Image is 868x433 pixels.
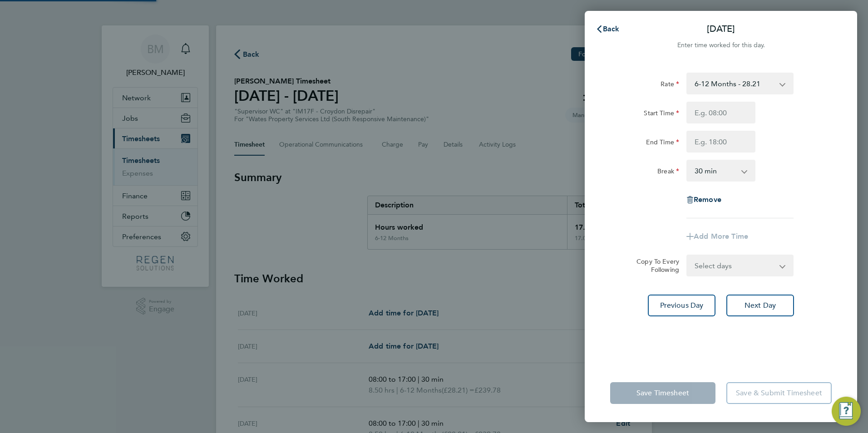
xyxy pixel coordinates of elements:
[603,25,620,33] span: Back
[686,102,755,123] input: E.g. 08:00
[644,109,679,120] label: Start Time
[646,138,679,149] label: End Time
[832,397,861,426] button: Engage Resource Center
[686,196,721,203] button: Remove
[694,195,721,204] span: Remove
[707,23,735,35] p: [DATE]
[629,257,679,274] label: Copy To Every Following
[661,80,679,91] label: Rate
[657,167,679,178] label: Break
[660,301,704,310] span: Previous Day
[648,295,715,316] button: Previous Day
[587,20,629,38] button: Back
[745,301,776,310] span: Next Day
[585,40,857,51] div: Enter time worked for this day.
[726,295,794,316] button: Next Day
[686,131,755,153] input: E.g. 18:00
